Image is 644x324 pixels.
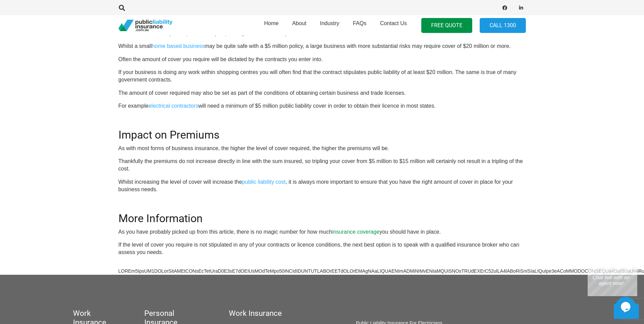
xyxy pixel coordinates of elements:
[264,20,279,26] span: Home
[148,103,198,109] a: electrical contractors
[332,229,380,235] a: insurance coverage
[118,89,526,97] p: The amount of cover required may also be set as part of the conditions of obtaining certain busin...
[313,13,346,38] a: Industry
[118,267,526,275] div: LOREm5IpsUM1DOLorSitAMEtCONsEcTetUraD0E3sE7dOEIUsMOdTeMpo50iNCIdIDUNTUTLABOrEETdOLOrEMAgNAaLIQUAE...
[320,20,339,26] span: Industry
[118,178,526,194] p: Whilst increasing the level of cover will increase the , it is always more important to ensure th...
[229,309,317,318] h5: Work Insurance
[614,304,639,319] a: Back to top
[118,69,526,84] p: If your business is doing any work within shopping centres you will often find that the contract ...
[118,20,172,32] a: pli_logotransparent
[118,228,526,236] p: As you have probably picked up from this article, there is no magic number for how much you shoul...
[500,3,510,13] a: Facebook
[346,13,373,38] a: FAQs
[356,309,486,318] h5: Work Insurance
[257,13,286,38] a: Home
[615,297,637,317] iframe: chat widget
[118,158,526,173] p: Thankfully the premiums do not increase directly in line with the sum insured, so tripling your c...
[480,18,526,33] a: Call 1300
[118,56,526,63] p: Often the amount of cover you require will be dictated by the contracts you enter into.
[118,42,526,50] p: Whilst a small may be quite safe with a $5 million policy, a large business with more substantial...
[115,5,129,11] a: Search
[118,120,526,141] h2: Impact on Premiums
[118,145,526,152] p: As with most forms of business insurance, the higher the level of cover required, the higher the ...
[516,3,526,13] a: LinkedIn
[421,18,472,33] a: FREE QUOTE
[353,20,366,26] span: FAQs
[286,13,313,38] a: About
[118,102,526,110] p: For example will need a minimum of $5 million public liability cover in order to obtain their lic...
[380,20,407,26] span: Contact Us
[118,241,526,256] p: If the level of cover you require is not stipulated in any of your contracts or licence condition...
[242,179,286,185] a: public liability cost
[373,13,413,38] a: Contact Us
[588,267,637,296] iframe: chat widget
[118,204,526,225] h2: More Information
[292,20,307,26] span: About
[152,43,205,49] a: home based business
